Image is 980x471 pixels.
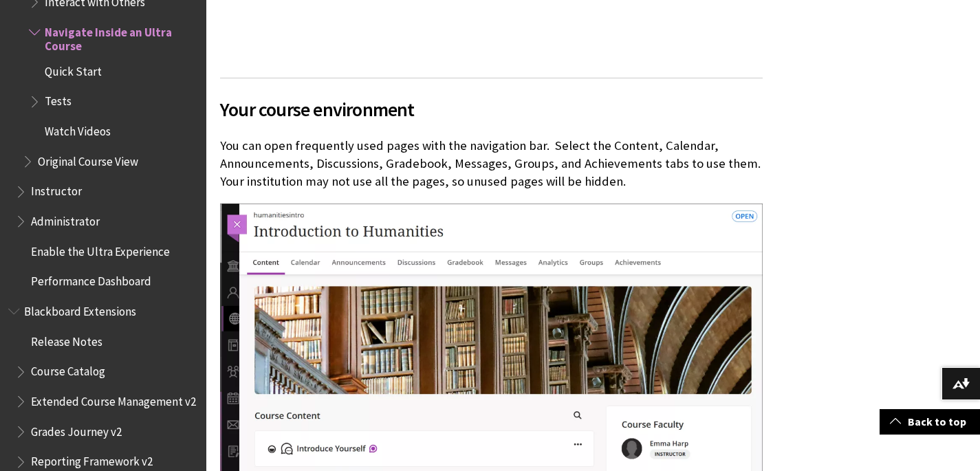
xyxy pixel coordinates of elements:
[24,300,136,318] span: Blackboard Extensions
[38,150,138,168] span: Original Course View
[45,120,111,138] span: Watch Videos
[31,180,82,199] span: Instructor
[45,90,72,109] span: Tests
[45,60,102,78] span: Quick Start
[220,137,763,191] p: You can open frequently used pages with the navigation bar. Select the Content, Calendar, Announc...
[31,450,153,469] span: Reporting Framework v2
[31,210,100,228] span: Administrator
[31,420,122,439] span: Grades Journey v2
[31,330,102,349] span: Release Notes
[31,390,196,408] span: Extended Course Management v2
[31,240,170,259] span: Enable the Ultra Experience
[31,360,105,379] span: Course Catalog
[45,21,197,53] span: Navigate Inside an Ultra Course
[31,270,151,289] span: Performance Dashboard
[220,95,763,124] span: Your course environment
[880,409,980,435] a: Back to top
